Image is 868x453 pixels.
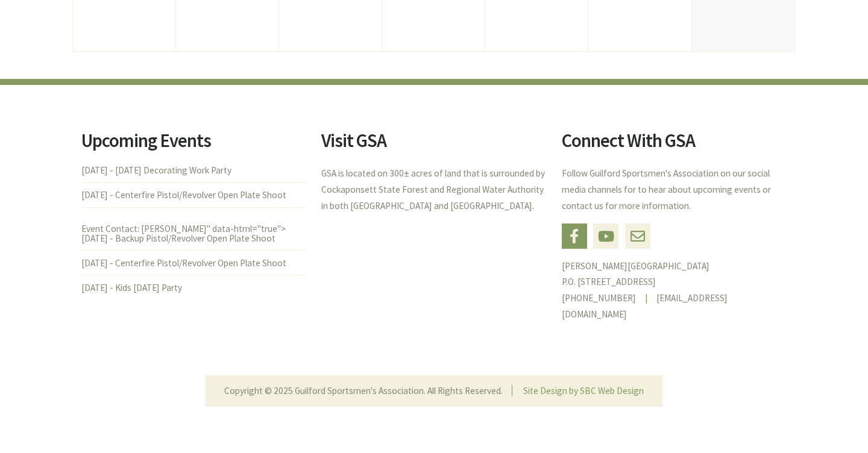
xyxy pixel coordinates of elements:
[81,166,306,183] li: [DATE] - [DATE] Decorating Work Party
[562,131,787,150] h2: Connect With GSA
[81,250,306,275] li: [DATE] - Centerfire Pistol/Revolver Open Plate Shoot
[81,275,306,299] li: [DATE] - Kids [DATE] Party
[562,260,709,272] a: [PERSON_NAME][GEOGRAPHIC_DATA]
[562,166,787,214] p: Follow Guilford Sportsmen's Association on our social media channels for to hear about upcoming e...
[523,385,644,396] a: Site Design by SBC Web Design
[636,292,657,304] span: |
[224,385,512,396] li: Copyright © 2025 Guilford Sportsmen's Association. All Rights Reserved.
[81,131,306,150] h2: Upcoming Events
[321,166,546,214] p: GSA is located on 300± acres of land that is surrounded by Cockaponsett State Forest and Regional...
[321,131,546,150] h2: Visit GSA
[81,183,306,207] li: [DATE] - Centerfire Pistol/Revolver Open Plate Shoot
[562,292,636,304] a: [PHONE_NUMBER]
[562,258,787,323] p: P.O. [STREET_ADDRESS]
[81,207,306,251] li: Event Contact: [PERSON_NAME]" data-html="true">[DATE] - Backup Pistol/Revolver Open Plate Shoot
